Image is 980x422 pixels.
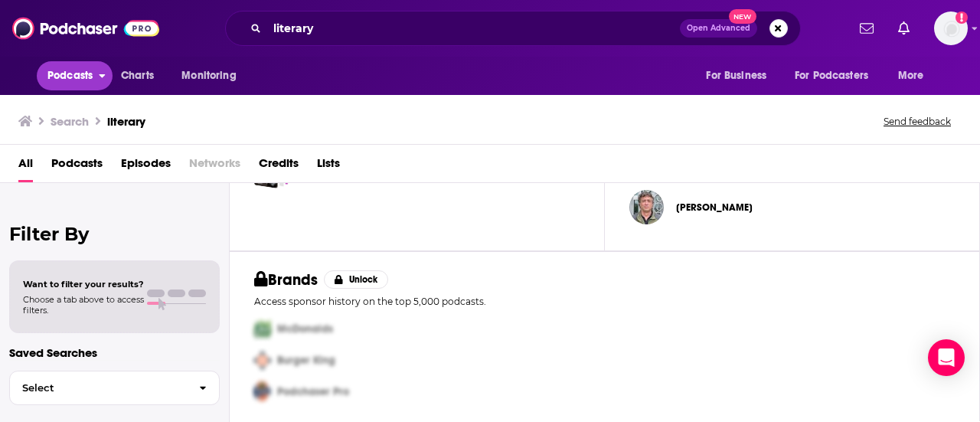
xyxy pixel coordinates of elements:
span: [PERSON_NAME] [676,201,753,214]
button: open menu [171,61,256,90]
button: Show profile menu [934,11,968,45]
button: Unlock [324,270,389,289]
span: Logged in as mdekoning [934,11,968,45]
span: Choose a tab above to access filters. [23,294,144,316]
button: Send feedback [879,115,955,128]
img: User Profile [934,11,968,45]
button: open menu [785,61,890,90]
div: Open Intercom Messenger [928,339,965,376]
span: New [729,9,756,24]
input: Search podcasts, credits, & more... [267,16,680,41]
a: Michael Hardt [676,201,753,214]
svg: Add a profile image [955,11,968,24]
span: Charts [121,65,154,87]
span: McDonalds [277,322,333,335]
span: Open Advanced [687,25,750,32]
span: Want to filter your results? [23,279,144,290]
span: Burger King [277,354,335,367]
button: Open AdvancedNew [680,19,757,38]
img: Podchaser - Follow, Share and Rate Podcasts [12,14,159,43]
a: Credits [259,151,299,182]
p: Access sponsor history on the top 5,000 podcasts. [254,296,955,307]
span: For Podcasters [795,65,868,87]
span: Select [10,383,187,393]
button: open menu [887,61,943,90]
a: All [18,151,33,182]
h3: literary [107,114,145,129]
button: open menu [695,61,786,90]
h2: Brands [254,270,318,290]
img: Michael Hardt [629,190,664,224]
a: Show notifications dropdown [854,15,880,41]
h2: Filter By [9,223,220,245]
span: More [898,65,924,87]
img: First Pro Logo [248,313,277,345]
span: Podcasts [47,65,93,87]
div: Search podcasts, credits, & more... [225,11,801,46]
span: Monitoring [181,65,236,87]
a: Charts [111,61,163,90]
span: Networks [189,151,240,182]
button: Michael HardtMichael Hardt [629,183,955,232]
a: Episodes [121,151,171,182]
button: Select [9,371,220,405]
a: Lists [317,151,340,182]
span: Podchaser Pro [277,385,349,398]
a: Show notifications dropdown [892,15,916,41]
img: Second Pro Logo [248,345,277,376]
span: For Business [706,65,766,87]
a: Podcasts [51,151,103,182]
p: Saved Searches [9,345,220,360]
h3: Search [51,114,89,129]
img: Third Pro Logo [248,376,277,407]
button: open menu [37,61,113,90]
